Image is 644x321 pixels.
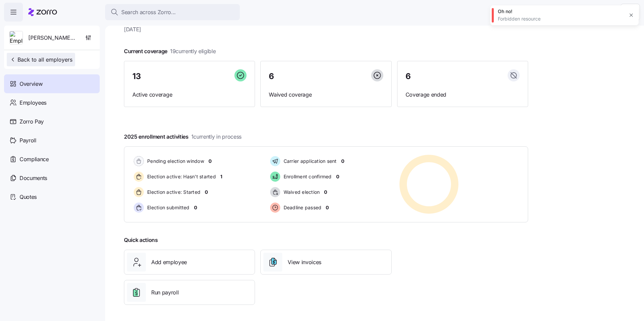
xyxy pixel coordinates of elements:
[10,31,23,45] img: Employer logo
[282,204,322,211] span: Deadline passed
[324,189,327,195] span: 0
[191,133,241,141] span: 1 currently in process
[282,158,337,165] span: Carrier application sent
[151,288,179,297] span: Run payroll
[170,47,216,56] span: 19 currently eligible
[269,91,383,99] span: Waived coverage
[20,174,47,182] span: Documents
[208,158,212,165] span: 0
[145,173,216,180] span: Election active: Hasn't started
[205,189,208,195] span: 0
[145,189,200,195] span: Election active: Started
[124,47,216,56] span: Current coverage
[151,258,187,266] span: Add employee
[124,133,241,141] span: 2025 enrollment activities
[4,187,100,206] a: Quotes
[20,117,44,126] span: Zorro Pay
[4,112,100,131] a: Zorro Pay
[20,155,49,164] span: Compliance
[28,34,77,42] span: [PERSON_NAME] Hospitality
[288,258,321,266] span: View invoices
[20,99,46,107] span: Employees
[4,74,100,93] a: Overview
[406,91,520,99] span: Coverage ended
[194,204,197,211] span: 0
[124,25,528,34] span: [DATE]
[4,131,100,150] a: Payroll
[4,93,100,112] a: Employees
[282,173,332,180] span: Enrollment confirmed
[4,169,100,187] a: Documents
[20,193,37,201] span: Quotes
[9,56,72,64] span: Back to all employers
[341,158,344,165] span: 0
[145,204,190,211] span: Election submitted
[220,173,222,180] span: 1
[326,204,329,211] span: 0
[7,53,75,66] button: Back to all employers
[282,189,320,195] span: Waived election
[336,173,339,180] span: 0
[121,8,176,16] span: Search across Zorro...
[406,72,411,80] span: 6
[124,236,158,244] span: Quick actions
[132,91,247,99] span: Active coverage
[4,150,100,169] a: Compliance
[105,4,240,20] button: Search across Zorro...
[20,80,42,88] span: Overview
[498,8,624,15] div: Oh no!
[145,158,204,165] span: Pending election window
[132,72,141,80] span: 13
[269,72,274,80] span: 6
[20,136,36,145] span: Payroll
[498,15,624,22] div: Forbidden resource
